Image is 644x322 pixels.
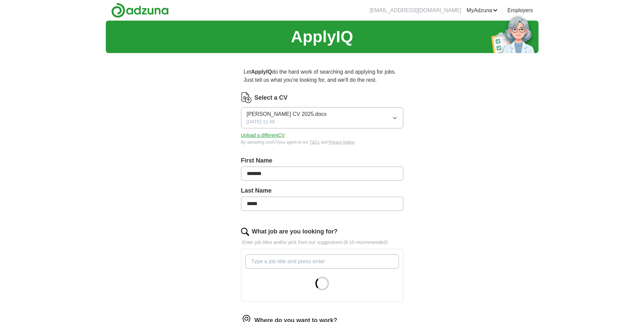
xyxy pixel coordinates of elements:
[309,140,319,145] a: T&Cs
[255,93,288,102] label: Select a CV
[251,69,272,75] strong: ApplyIQ
[247,118,275,125] span: [DATE] 11:48
[247,110,327,118] span: [PERSON_NAME] CV 2025.docx
[329,140,355,145] a: Privacy Notice
[241,107,403,128] button: [PERSON_NAME] CV 2025.docx[DATE] 11:48
[252,227,338,236] label: What job are you looking for?
[111,3,169,18] img: Adzuna logo
[241,65,403,87] p: Let do the hard work of searching and applying for jobs. Just tell us what you're looking for, an...
[241,132,285,139] button: Upload a differentCV
[245,254,399,269] input: Type a job title and press enter
[467,6,498,15] a: MyAdzuna
[241,92,252,103] img: CV Icon
[369,6,461,15] li: [EMAIL_ADDRESS][DOMAIN_NAME]
[241,139,403,145] div: By uploading your CV you agree to our and .
[291,25,353,49] h1: ApplyIQ
[241,186,403,195] label: Last Name
[241,156,403,165] label: First Name
[507,6,533,15] a: Employers
[241,228,249,236] img: search.png
[241,239,403,246] p: Enter job titles and/or pick from our suggestions (6-10 recommended)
